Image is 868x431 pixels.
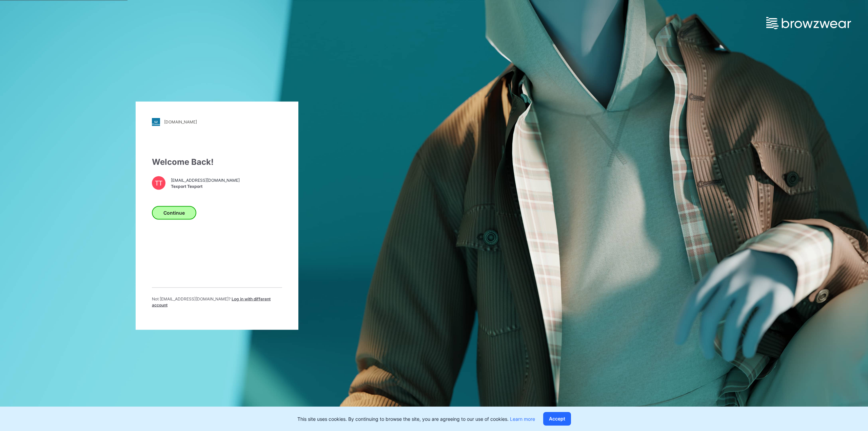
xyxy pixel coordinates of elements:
span: Texport Texport [171,183,240,190]
a: [DOMAIN_NAME] [152,118,282,126]
p: Not [EMAIL_ADDRESS][DOMAIN_NAME] ? [152,296,282,308]
span: [EMAIL_ADDRESS][DOMAIN_NAME] [171,177,240,183]
div: Welcome Back! [152,156,282,168]
img: browzwear-logo.e42bd6dac1945053ebaf764b6aa21510.svg [766,17,851,29]
div: [DOMAIN_NAME] [164,119,197,124]
a: Learn more [510,416,535,422]
button: Continue [152,206,196,219]
div: TT [152,176,165,190]
button: Accept [543,412,571,426]
img: stylezone-logo.562084cfcfab977791bfbf7441f1a819.svg [152,118,160,126]
p: This site uses cookies. By continuing to browse the site, you are agreeing to our use of cookies. [297,415,535,423]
